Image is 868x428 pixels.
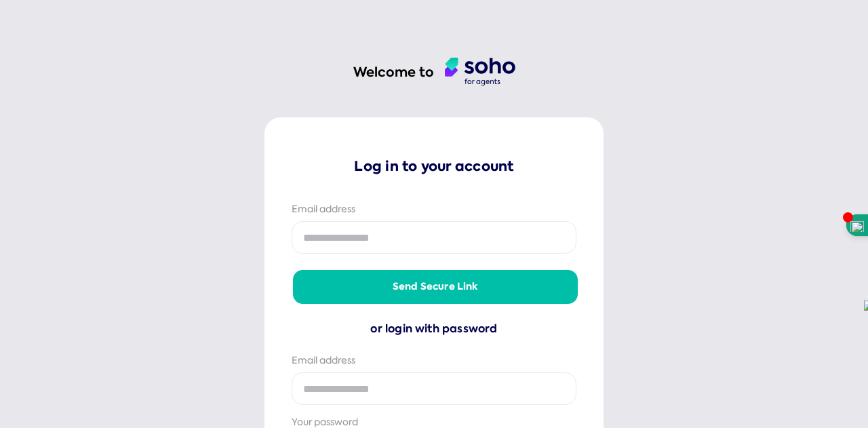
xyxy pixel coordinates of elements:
[292,157,576,176] p: Log in to your account
[292,354,576,368] div: Email address
[353,63,434,81] h1: Welcome to
[445,58,515,86] img: agent logo
[292,203,576,216] div: Email address
[293,270,578,304] button: Send secure link
[292,320,576,338] div: or login with password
